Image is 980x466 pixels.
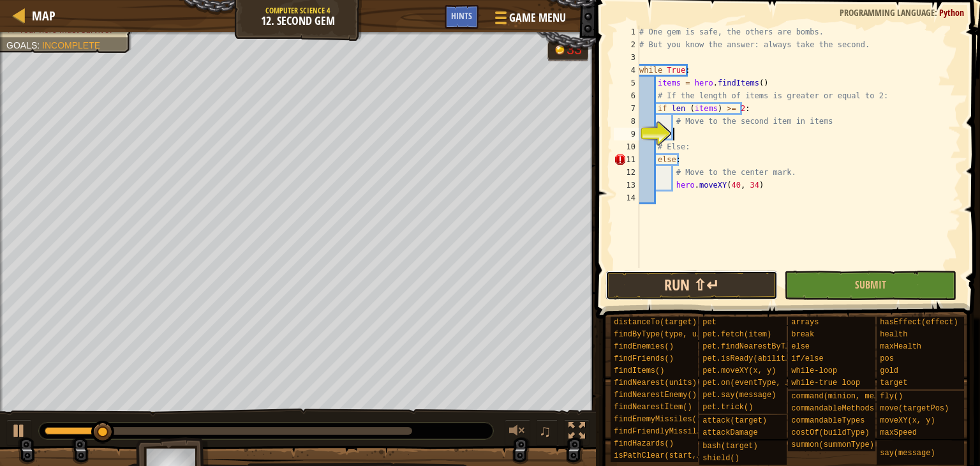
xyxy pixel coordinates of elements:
span: Submit [855,278,886,292]
div: 13 [614,179,639,192]
span: hasEffect(effect) [880,318,958,327]
button: Run ⇧↵ [605,271,778,300]
span: break [791,330,814,339]
span: distanceTo(target) [614,318,697,327]
button: Game Menu [485,5,574,35]
span: pet.fetch(item) [702,330,771,339]
span: findItems() [614,366,664,375]
div: 10 [614,140,639,153]
span: say(message) [880,449,935,458]
span: findByType(type, units) [614,330,720,339]
span: while-loop [791,366,837,375]
span: else [791,342,810,351]
span: pos [880,354,894,363]
span: gold [880,366,898,375]
div: 5 [614,77,639,89]
span: Python [939,6,964,19]
span: if/else [791,354,823,363]
span: Map [32,7,56,24]
span: command(minion, method, arg1, arg2) [791,392,952,401]
span: maxHealth [880,342,921,351]
span: attackDamage [702,428,757,437]
div: 7 [614,102,639,115]
span: findNearestItem() [614,403,692,412]
span: Hints [451,10,472,22]
span: move(targetPos) [880,404,949,413]
div: 11 [614,153,639,166]
span: target [880,379,907,387]
span: findFriendlyMissiles() [614,427,715,436]
span: bash(target) [702,442,757,451]
span: pet.say(message) [702,391,776,400]
span: Game Menu [509,10,566,26]
span: isPathClear(start, end) [614,451,720,460]
button: Adjust volume [505,419,530,446]
span: findEnemyMissiles() [614,415,701,424]
div: 33 [567,43,582,57]
span: shield() [702,454,739,463]
div: 9 [614,128,639,140]
div: 2 [614,38,639,51]
span: costOf(buildType) [791,428,869,437]
span: findEnemies() [614,342,674,351]
span: findHazards() [614,439,674,448]
div: 14 [614,192,639,204]
span: pet.isReady(ability) [702,354,794,363]
button: ♫ [537,419,558,446]
button: Toggle fullscreen [564,419,590,446]
button: Ctrl + P: Play [6,419,32,446]
span: findNearestEnemy() [614,391,697,400]
span: maxSpeed [880,428,917,437]
span: summon(summonType) [791,440,874,449]
div: 1 [614,26,639,38]
span: fly() [880,392,903,401]
div: 8 [614,115,639,128]
span: findNearest(units) [614,379,697,387]
button: Submit [784,271,956,300]
span: Goals [6,40,37,50]
div: 6 [614,89,639,102]
span: arrays [791,318,819,327]
a: Map [26,7,56,24]
span: commandableTypes [791,416,865,425]
div: 3 [614,51,639,64]
span: pet.moveXY(x, y) [702,366,776,375]
span: while-true loop [791,379,860,387]
span: pet [702,318,716,327]
span: Programming language [840,6,935,19]
span: : [37,40,42,50]
span: ♫ [539,421,552,440]
span: health [880,330,907,339]
div: 12 [614,166,639,179]
span: : [935,6,939,19]
span: moveXY(x, y) [880,416,935,425]
span: attack(target) [702,416,767,425]
span: pet.findNearestByType(type) [702,342,826,351]
span: pet.trick() [702,403,753,412]
div: Team 'humans' has 33 gold. [547,40,588,61]
div: 4 [614,64,639,77]
span: commandableMethods [791,404,874,413]
span: pet.on(eventType, handler) [702,379,822,387]
span: Incomplete [42,40,100,50]
span: findFriends() [614,354,674,363]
